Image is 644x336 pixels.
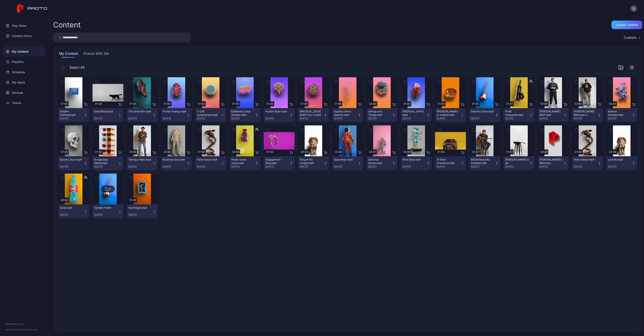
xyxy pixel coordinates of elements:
[58,156,89,170] button: Spooky Skull.mp4[DATE]
[437,158,460,165] div: 4-Door Crossover.mp4
[19,328,37,331] a: Terms Of Service
[231,110,255,117] div: Epidermis Cross Section.mp4
[265,165,289,168] div: [DATE]
[3,21,45,31] a: App Store
[608,117,632,120] div: [DATE]
[540,117,563,120] div: [DATE]
[616,23,638,27] div: Upload Content
[3,57,45,67] a: Playlists
[435,108,466,122] button: [PERSON_NAME]-o'-lantern.mp4[DATE]
[630,5,637,12] button: B
[435,156,466,170] button: 4-Door Crossover.mp4[DATE]
[128,206,152,210] div: Paintings2.mp4
[332,156,363,170] button: Spaceman.mp4[DATE]
[3,46,45,57] a: My Content
[161,108,192,122] button: Human Kidney.mp4[DATE]
[127,204,158,218] button: Paintings2.mp4[DATE]
[3,67,45,77] a: Schedule
[334,158,358,161] div: Spaceman.mp4
[92,156,123,170] button: Sunglasses Stand.mp4[DATE]
[82,51,110,58] button: Shared With Me
[574,117,598,120] div: [DATE]
[334,110,358,117] div: Squishy Shiny Splotch.mp4
[540,165,563,168] div: [DATE]
[197,158,221,161] div: Helix Statue.mp4
[60,110,83,117] div: Dolphin Painting.mp4
[608,158,632,161] div: Lion 60.mp4
[3,77,45,88] a: My Apps
[505,158,529,165] div: BillyM Silhouette.mp4
[60,158,83,161] div: Spooky Skull.mp4
[195,108,226,122] button: T-Cell Lymphocyte.mp4[DATE]
[60,206,83,210] div: Soda.mp4
[402,117,426,120] div: [DATE]
[231,117,255,120] div: [DATE]
[94,165,118,168] div: [DATE]
[300,158,323,165] div: King of the Jungle.mp4
[109,187,111,191] div: 2
[334,117,358,120] div: [DATE]
[197,110,221,117] div: T-Cell Lymphocyte.mp4
[606,108,637,122] button: Balloon Animals.mp4[DATE]
[58,204,89,218] button: Soda.mp4[DATE]
[195,156,226,170] button: Helix Statue.mp4[DATE]
[92,108,123,122] button: Good Boys.mp4[DATE]
[608,165,632,168] div: [DATE]
[504,108,534,122] button: Proto Vineyards.mp4[DATE]
[265,110,289,113] div: Human Brain.mp4
[230,108,260,122] button: Epidermis Cross Section.mp4[DATE]
[230,156,260,170] button: Really Good Juice.mp4[DATE]
[334,165,358,168] div: [DATE]
[69,65,85,70] span: Select All
[368,158,392,165] div: Dancing Queen.mp4
[128,158,152,161] div: Taking a Walk.mp4
[231,165,255,168] div: [DATE]
[94,213,118,217] div: [DATE]
[504,156,534,170] button: [PERSON_NAME].mp4[DATE]
[572,156,603,170] button: Helix Statue.mp4[DATE]
[437,165,461,168] div: [DATE]
[197,165,221,168] div: [DATE]
[298,156,329,170] button: King of the Jungle.mp4[DATE]
[471,158,495,165] div: BillyM Beautiful Disaster.mp4
[540,110,563,117] div: Albert Pujols MVP.mp4
[264,108,295,122] button: Human Brain.mp4[DATE]
[197,117,221,120] div: [DATE]
[264,156,295,170] button: Engagement Ring.mp4[DATE]
[505,110,529,117] div: Proto Vineyards.mp4
[128,117,152,120] div: [DATE]
[128,213,152,217] div: [DATE]
[402,110,426,117] div: Human Heart.mp4
[231,158,255,165] div: Really Good Juice.mp4
[624,35,636,40] div: Custom
[471,165,495,168] div: [DATE]
[161,156,192,170] button: Business Suit.mp4[DATE]
[163,165,187,168] div: [DATE]
[3,98,45,108] a: Teams
[3,31,45,41] a: Content Store
[608,110,632,117] div: Balloon Animals.mp4
[300,110,323,117] div: Covid-19 SARS Cov-2.mp4
[368,117,392,120] div: [DATE]
[94,206,118,210] div: Sample Folder
[92,204,123,218] button: Sample Folder[DATE]
[58,108,89,122] button: Dolphin Painting.mp4[DATE]
[505,165,529,168] div: [DATE]
[367,156,397,170] button: Dancing Queen.mp4[DATE]
[265,117,289,120] div: [DATE]
[622,33,642,42] button: Custom
[437,117,461,120] div: [DATE]
[60,117,84,120] div: [DATE]
[3,88,45,98] div: Devices
[401,156,432,170] button: Brick Bear.mp4[DATE]
[471,117,495,120] div: [DATE]
[128,165,152,168] div: [DATE]
[368,110,392,117] div: Strings and Things.mp4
